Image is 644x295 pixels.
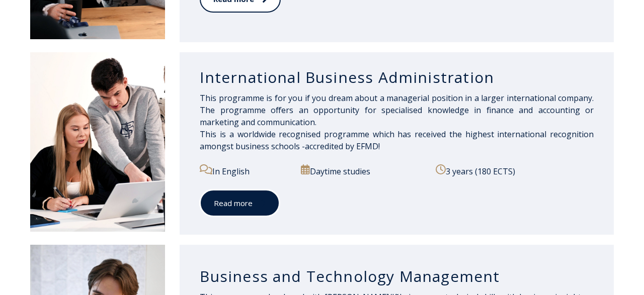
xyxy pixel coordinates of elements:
[30,52,165,232] img: International Business Administration
[305,141,378,152] a: accredited by EFMD
[436,164,594,177] p: 3 years (180 ECTS)
[200,267,594,286] h3: Business and Technology Management
[200,189,280,217] a: Read more
[301,164,425,177] p: Daytime studies
[200,164,291,177] p: In English
[200,68,594,87] h3: International Business Administration
[200,92,594,152] span: This programme is for you if you dream about a managerial position in a larger international comp...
